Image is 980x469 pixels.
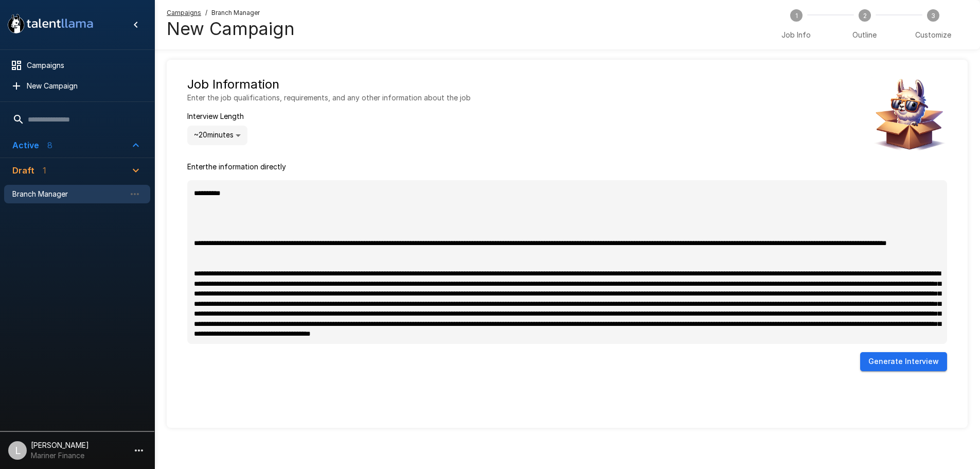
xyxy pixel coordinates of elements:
[211,8,260,18] span: Branch Manager
[167,9,201,16] u: Campaigns
[187,162,947,172] p: Enter the information directly
[187,76,471,93] h5: Job Information
[187,93,471,103] p: Enter the job qualifications, requirements, and any other information about the job
[870,76,947,153] img: Animated document
[167,18,295,40] h4: New Campaign
[205,8,207,18] span: /
[187,111,247,121] p: Interview Length
[860,352,947,371] button: Generate Interview
[187,126,247,145] div: ~ 20 minutes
